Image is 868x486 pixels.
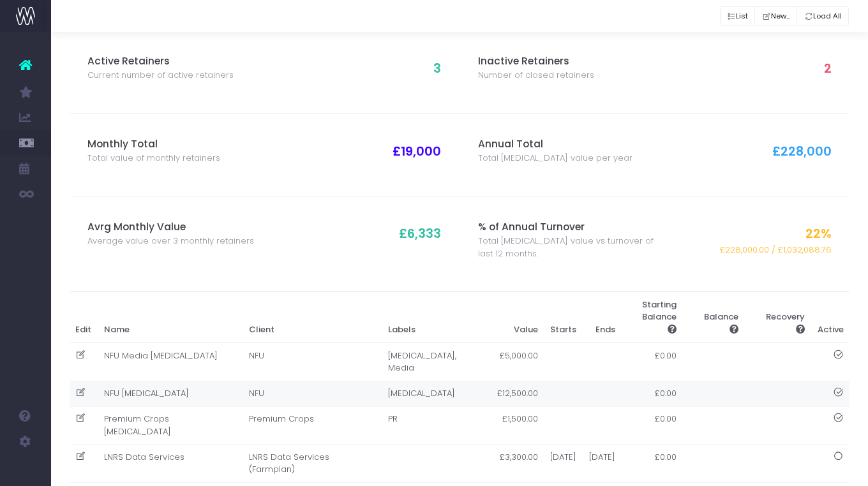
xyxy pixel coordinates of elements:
[87,55,264,68] h3: Active Retainers
[491,342,544,381] td: £5,000.00
[621,406,683,445] td: £0.00
[98,406,243,445] td: Premium Crops [MEDICAL_DATA]
[621,445,683,483] td: £0.00
[433,59,441,78] span: 3
[70,292,98,343] th: Edit
[621,381,683,406] td: £0.00
[491,292,544,343] th: Value
[87,152,220,165] span: Total value of monthly retainers
[382,292,491,343] th: Labels
[87,235,254,247] span: Average value over 3 monthly retainers
[824,59,832,78] span: 2
[478,152,632,165] span: Total [MEDICAL_DATA] value per year
[87,138,264,151] h3: Monthly Total
[745,292,811,343] th: Recovery
[243,381,382,406] td: NFU
[399,225,441,243] span: £6,333
[583,292,622,343] th: Ends
[811,292,850,343] th: Active
[720,6,756,26] button: List
[98,445,243,483] td: LNRS Data Services
[754,6,797,26] button: New...
[478,55,655,68] h3: Inactive Retainers
[621,342,683,381] td: £0.00
[478,138,655,151] h3: Annual Total
[16,460,35,480] img: images/default_profile_image.png
[382,342,491,381] td: [MEDICAL_DATA], Media
[382,406,491,445] td: PR
[772,142,832,161] span: £228,000
[621,292,683,343] th: Starting Balance
[98,292,243,343] th: Name
[243,292,382,343] th: Client
[683,292,745,343] th: Balance
[544,292,583,343] th: Starts
[491,406,544,445] td: £1,500.00
[478,69,594,82] span: Number of closed retainers
[805,225,832,243] span: 22%
[243,342,382,381] td: NFU
[243,406,382,445] td: Premium Crops
[87,69,234,82] span: Current number of active retainers
[98,381,243,406] td: NFU [MEDICAL_DATA]
[98,342,243,381] td: NFU Media [MEDICAL_DATA]
[478,235,655,260] span: Total [MEDICAL_DATA] value vs turnover of last 12 months.
[382,381,491,406] td: [MEDICAL_DATA]
[544,445,583,483] td: [DATE]
[720,244,832,256] span: £228,000.00 / £1,032,088.76
[491,381,544,406] td: £12,500.00
[478,221,655,233] h3: % of Annual Turnover
[491,445,544,483] td: £3,300.00
[583,445,622,483] td: [DATE]
[87,221,264,233] h3: Avrg Monthly Value
[393,142,441,161] span: £19,000
[797,6,849,26] button: Load All
[243,445,382,483] td: LNRS Data Services (Farmplan)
